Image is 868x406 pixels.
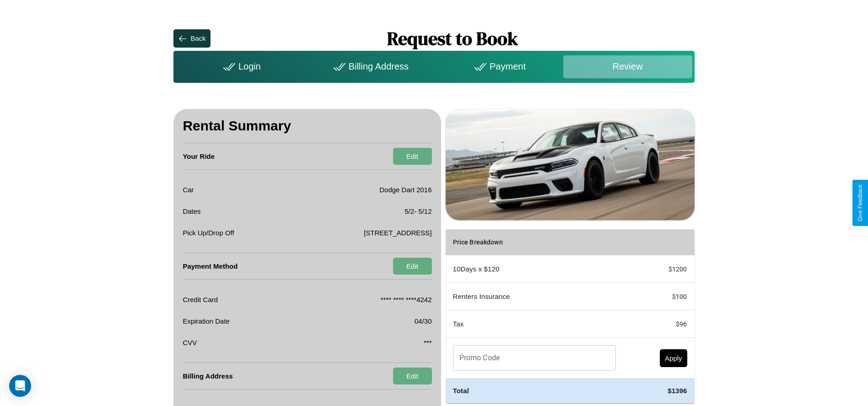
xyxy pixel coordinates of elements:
button: Edit [393,258,432,275]
button: Edit [393,148,432,165]
p: 10 Days x $ 120 [453,263,616,275]
h3: Rental Summary [183,109,431,143]
h4: Payment Method [183,253,237,279]
p: Dodge Dart 2016 [379,184,431,196]
p: 04/30 [415,315,432,327]
p: CVV [183,336,197,349]
div: Payment [434,55,563,78]
p: Tax [453,318,616,330]
h4: $ 1396 [631,386,687,395]
p: Pick Up/Drop Off [183,227,234,239]
h4: Billing Address [183,363,232,389]
div: Review [563,55,692,78]
td: $ 100 [623,283,695,310]
p: [STREET_ADDRESS] [364,227,431,239]
p: Expiration Date [183,315,230,327]
th: Price Breakdown [446,229,623,255]
div: Open Intercom Messenger [9,375,31,397]
td: $ 1200 [623,255,695,283]
p: Car [183,184,194,196]
p: 5 / 2 - 5 / 12 [404,205,431,217]
button: Back [173,29,210,48]
div: Back [190,34,205,42]
div: Give Feedback [857,184,863,222]
button: Edit [393,368,432,384]
p: Credit Card [183,293,218,306]
p: Renters Insurance [453,290,616,303]
h4: Total [453,386,616,395]
table: simple table [446,229,695,403]
h4: Your Ride [183,143,215,169]
h1: Request to Book [210,26,695,51]
div: Billing Address [305,55,434,78]
div: Login [176,55,305,78]
td: $ 96 [623,310,695,338]
button: Apply [660,349,687,367]
p: Dates [183,205,200,217]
